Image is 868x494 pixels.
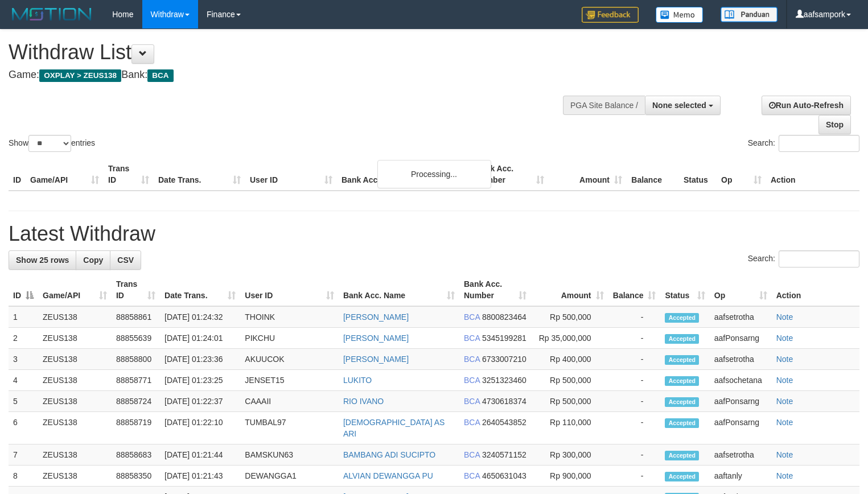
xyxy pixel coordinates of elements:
td: 8 [9,466,38,487]
span: Copy 4730618374 to clipboard [482,397,526,406]
span: Copy 6733007210 to clipboard [482,355,526,364]
td: 2 [9,328,38,349]
td: - [608,391,661,412]
span: Accepted [665,376,699,386]
input: Search: [779,135,859,152]
span: BCA [464,418,480,427]
td: Rp 300,000 [531,444,608,466]
td: 5 [9,391,38,412]
td: BAMSKUN63 [240,444,339,466]
th: Date Trans.: activate to sort column ascending [160,274,240,306]
th: Date Trans. [154,158,245,191]
td: - [608,349,661,370]
span: OXPLAY > ZEUS138 [39,69,121,82]
a: Show 25 rows [9,250,76,270]
span: BCA [464,471,480,480]
span: Copy 4650631043 to clipboard [482,471,526,480]
th: Op: activate to sort column ascending [710,274,772,306]
td: Rp 35,000,000 [531,328,608,349]
th: Balance: activate to sort column ascending [608,274,661,306]
a: Note [776,471,793,480]
td: THOINK [240,306,339,328]
th: Game/API: activate to sort column ascending [38,274,112,306]
td: CAAAII [240,391,339,412]
span: Accepted [665,397,699,407]
a: Stop [818,115,851,134]
td: aafPonsarng [710,328,772,349]
td: 6 [9,412,38,444]
a: Run Auto-Refresh [762,96,851,115]
th: Trans ID: activate to sort column ascending [112,274,160,306]
span: Accepted [665,313,699,323]
span: BCA [464,355,480,364]
th: Op [717,158,766,191]
td: ZEUS138 [38,466,112,487]
a: Note [776,312,793,322]
span: Copy 2640543852 to clipboard [482,418,526,427]
td: Rp 500,000 [531,391,608,412]
th: Amount: activate to sort column ascending [531,274,608,306]
td: [DATE] 01:22:10 [160,412,240,444]
th: Bank Acc. Name: activate to sort column ascending [339,274,459,306]
img: Feedback.jpg [582,7,639,23]
th: Trans ID [104,158,154,191]
th: User ID [245,158,337,191]
span: Copy 3240571152 to clipboard [482,450,526,459]
span: CSV [117,256,134,265]
td: [DATE] 01:23:36 [160,349,240,370]
span: Accepted [665,355,699,365]
th: ID: activate to sort column descending [9,274,38,306]
a: Note [776,397,793,406]
input: Search: [779,250,859,267]
span: Copy 5345199281 to clipboard [482,334,526,343]
th: Action [766,158,859,191]
td: - [608,466,661,487]
a: [PERSON_NAME] [343,334,409,343]
td: 88858350 [112,466,160,487]
button: None selected [645,96,721,115]
span: Copy [83,256,103,265]
label: Search: [748,135,859,152]
span: BCA [147,69,173,82]
span: None selected [652,101,706,110]
a: [PERSON_NAME] [343,312,409,322]
a: Note [776,418,793,427]
td: [DATE] 01:21:43 [160,466,240,487]
th: Bank Acc. Number: activate to sort column ascending [459,274,531,306]
td: ZEUS138 [38,306,112,328]
span: BCA [464,334,480,343]
span: Copy 8800823464 to clipboard [482,312,526,322]
td: 88855639 [112,328,160,349]
img: MOTION_logo.png [9,6,95,23]
td: DEWANGGA1 [240,466,339,487]
th: Status [679,158,717,191]
a: [DEMOGRAPHIC_DATA] AS ARI [343,418,445,438]
td: - [608,444,661,466]
td: [DATE] 01:24:32 [160,306,240,328]
td: aafsetrotha [710,306,772,328]
a: Note [776,334,793,343]
td: [DATE] 01:24:01 [160,328,240,349]
td: ZEUS138 [38,328,112,349]
a: ALVIAN DEWANGGA PU [343,471,433,480]
th: Status: activate to sort column ascending [660,274,709,306]
td: 1 [9,306,38,328]
td: aafsochetana [710,370,772,391]
td: - [608,412,661,444]
td: ZEUS138 [38,412,112,444]
h4: Game: Bank: [9,69,567,81]
td: 88858724 [112,391,160,412]
label: Search: [748,250,859,267]
img: Button%20Memo.svg [656,7,704,23]
th: Game/API [26,158,104,191]
td: Rp 500,000 [531,306,608,328]
span: Accepted [665,451,699,460]
div: PGA Site Balance / [563,96,645,115]
td: ZEUS138 [38,444,112,466]
td: aafsetrotha [710,349,772,370]
td: aafPonsarng [710,412,772,444]
td: - [608,306,661,328]
td: JENSET15 [240,370,339,391]
td: 3 [9,349,38,370]
td: ZEUS138 [38,349,112,370]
